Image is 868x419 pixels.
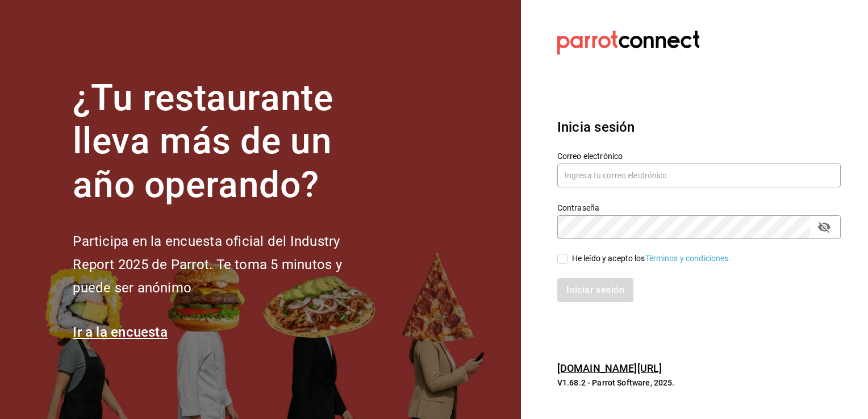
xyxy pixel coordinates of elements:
a: Ir a la encuesta [73,324,168,340]
div: He leído y acepto los [572,253,731,265]
a: Términos y condiciones. [645,254,731,263]
button: passwordField [815,217,834,237]
p: V1.68.2 - Parrot Software, 2025. [557,377,841,388]
h1: ¿Tu restaurante lleva más de un año operando? [73,77,379,207]
input: Ingresa tu correo electrónico [557,164,841,187]
label: Contraseña [557,203,841,211]
a: [DOMAIN_NAME][URL] [557,362,662,374]
label: Correo electrónico [557,152,841,160]
h3: Inicia sesión [557,117,841,137]
h2: Participa en la encuesta oficial del Industry Report 2025 de Parrot. Te toma 5 minutos y puede se... [73,230,379,299]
